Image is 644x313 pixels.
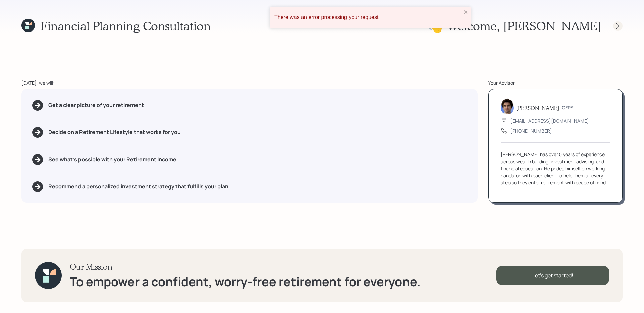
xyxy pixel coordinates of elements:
h1: To empower a confident, worry-free retirement for everyone. [70,274,421,289]
h1: 👋 Welcome , [PERSON_NAME] [428,19,601,33]
div: [EMAIL_ADDRESS][DOMAIN_NAME] [510,117,589,124]
div: There was an error processing your request [274,14,462,20]
h5: See what's possible with your Retirement Income [48,156,176,163]
div: [PHONE_NUMBER] [510,127,552,134]
h6: CFP® [562,105,574,111]
h5: [PERSON_NAME] [516,105,559,111]
div: [DATE], we will: [21,79,478,86]
div: Let's get started! [496,266,609,285]
div: [PERSON_NAME] has over 5 years of experience across wealth building, investment advising, and fin... [501,151,610,186]
h1: Financial Planning Consultation [40,19,211,33]
h5: Get a clear picture of your retirement [48,102,144,108]
img: harrison-schaefer-headshot-2.png [501,98,514,114]
h3: Our Mission [70,262,421,272]
div: Your Advisor [488,79,623,86]
h5: Decide on a Retirement Lifestyle that works for you [48,129,181,135]
h5: Recommend a personalized investment strategy that fulfills your plan [48,183,228,190]
button: close [464,9,468,16]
